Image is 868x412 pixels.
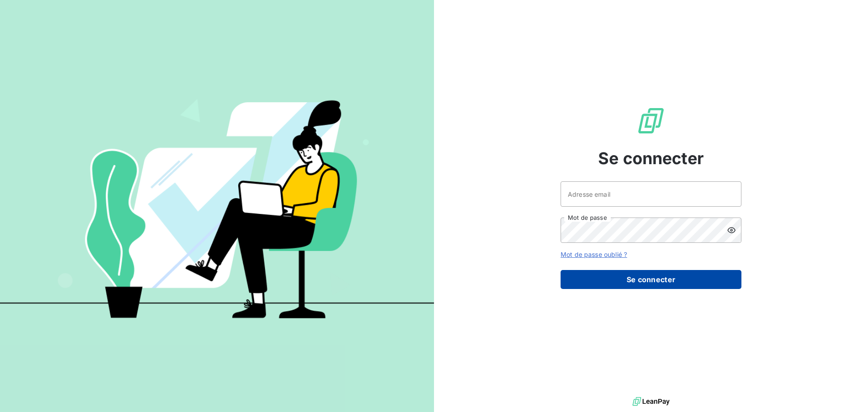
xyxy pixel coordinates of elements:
[637,106,665,135] img: Logo LeanPay
[561,251,627,258] a: Mot de passe oublié ?
[561,270,741,289] button: Se connecter
[632,395,670,408] img: logo
[598,146,704,170] span: Se connecter
[561,181,741,207] input: placeholder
